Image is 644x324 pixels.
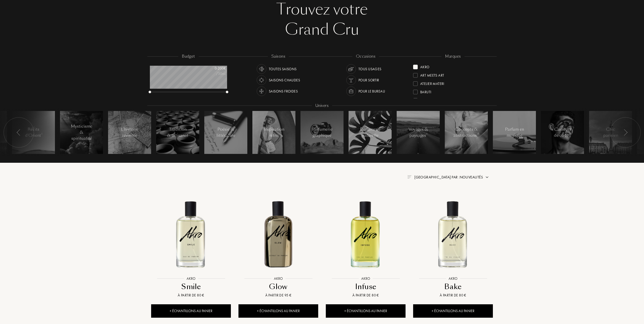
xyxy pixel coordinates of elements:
div: Mysticisme & spiritualité [71,123,92,142]
div: Akro [420,63,430,70]
img: filter_by.png [407,175,411,178]
img: usage_season_cold_white.svg [258,88,265,95]
img: usage_occasion_work_white.svg [348,88,355,95]
div: Inspiration rétro [263,126,285,138]
div: + Échantillons au panier [326,304,406,318]
div: Saisons froides [269,86,298,96]
div: Toutes saisons [269,64,297,74]
div: Parfumerie graphique [311,126,333,138]
div: Tradition & artisanat [167,126,189,138]
div: Pour le bureau [358,86,385,96]
img: arr_left.svg [623,129,628,136]
a: Glow AkroAkroGlowÀ partir de 95 € [238,189,318,304]
div: Atelier Materi [420,79,444,86]
div: À partir de 80 € [328,293,404,298]
div: L'histoire revisitée [119,126,140,138]
div: Binet-Papillon [420,96,445,103]
div: Baruti [420,88,431,95]
span: 1 [426,132,427,136]
div: Poésie & littérature [215,126,237,138]
div: Grand Cru [151,19,493,40]
div: Art Meets Art [420,71,444,78]
div: À partir de 95 € [240,293,316,298]
div: Concepts & abstractions [453,126,479,138]
div: Saisons chaudes [269,75,300,85]
div: Parfumerie naturelle [359,126,381,138]
div: saisons [268,54,289,59]
div: À partir de 80 € [415,293,491,298]
img: Smile Akro [152,195,230,273]
img: Bake Akro [414,195,492,273]
img: usage_occasion_all_white.svg [348,65,355,73]
div: Voyages & paysages [408,126,429,138]
img: Infuse Akro [326,195,405,273]
div: + Échantillons au panier [151,304,231,318]
img: usage_season_average_white.svg [258,65,265,73]
a: Infuse AkroAkroInfuseÀ partir de 80 € [326,189,406,304]
div: /50mL [200,71,226,76]
img: usage_season_hot_white.svg [258,77,265,84]
div: budget [178,54,199,59]
span: [GEOGRAPHIC_DATA] par : Nouveautés [414,175,483,180]
div: Casseurs de code [552,126,573,138]
div: 0 - 200 € [200,66,226,71]
a: Smile AkroAkroSmileÀ partir de 80 € [151,189,231,304]
div: + Échantillons au panier [238,304,318,318]
div: Pour sortir [358,75,379,85]
div: Univers [312,103,332,109]
img: arr_left.svg [17,129,21,136]
div: + Échantillons au panier [413,304,493,318]
a: Bake AkroAkroBakeÀ partir de 80 € [413,189,493,304]
img: usage_occasion_party_white.svg [348,77,355,84]
span: 13 [569,132,571,136]
div: occasions [352,54,379,59]
div: À partir de 80 € [153,293,229,298]
div: Tous usages [358,64,381,74]
div: Parfum en musique [504,126,525,138]
img: Glow Akro [239,195,318,273]
div: marques [441,54,464,59]
span: 13 [477,132,479,136]
img: arrow.png [485,175,489,179]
